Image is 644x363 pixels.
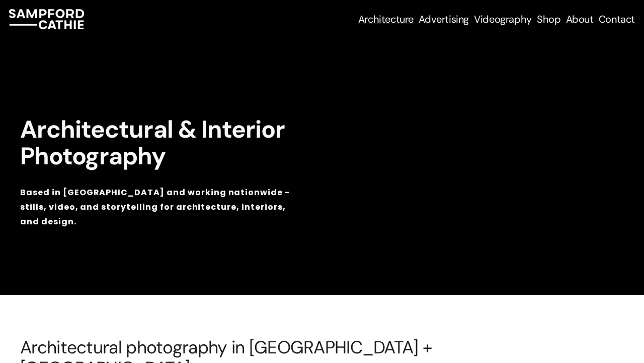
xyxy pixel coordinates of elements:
[537,12,560,26] a: Shop
[20,113,290,172] strong: Architectural & Interior Photography
[474,12,532,26] a: Videography
[599,12,635,26] a: Contact
[20,187,292,227] strong: Based in [GEOGRAPHIC_DATA] and working nationwide - stills, video, and storytelling for architect...
[419,13,469,25] span: Advertising
[419,12,469,26] a: folder dropdown
[9,9,84,29] img: Sampford Cathie Photo + Video
[566,12,594,26] a: About
[358,12,414,26] a: folder dropdown
[358,13,414,25] span: Architecture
